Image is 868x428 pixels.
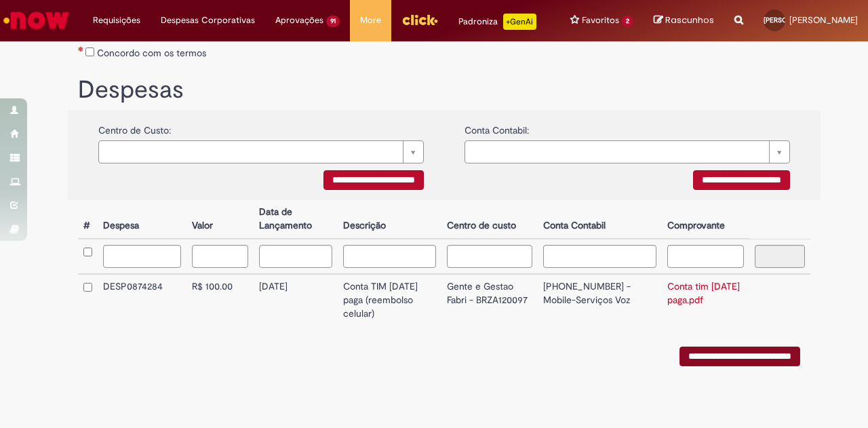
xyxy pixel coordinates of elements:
span: Aprovações [275,14,323,27]
td: DESP0874284 [98,274,186,326]
span: [PERSON_NAME] [789,14,858,26]
span: 91 [326,16,340,27]
th: Valor [186,200,254,239]
th: Data de Lançamento [254,200,338,239]
span: 2 [622,16,633,27]
th: Descrição [338,200,441,239]
label: Concordo com os termos [97,46,206,60]
span: Requisições [93,14,140,27]
td: [PHONE_NUMBER] - Mobile-Serviços Voz [538,274,663,326]
a: Limpar campo {0} [98,140,424,163]
th: # [78,200,98,239]
p: +GenAi [503,14,536,30]
a: Conta tim [DATE] paga.pdf [667,280,740,306]
span: Favoritos [582,14,619,27]
td: Conta tim [DATE] paga.pdf [662,274,749,326]
th: Despesa [98,200,186,239]
img: ServiceNow [1,7,71,34]
span: Rascunhos [665,14,714,26]
a: Rascunhos [654,14,714,27]
a: Limpar campo {0} [465,140,790,163]
td: Gente e Gestao Fabri - BRZA120097 [441,274,538,326]
td: [DATE] [254,274,338,326]
td: Conta TIM [DATE] paga (reembolso celular) [338,274,441,326]
th: Conta Contabil [538,200,663,239]
img: click_logo_yellow_360x200.png [401,9,438,30]
label: Conta Contabil: [465,117,529,137]
span: More [360,14,381,27]
span: Despesas Corporativas [161,14,255,27]
div: Padroniza [458,14,536,30]
label: Centro de Custo: [98,117,171,137]
th: Centro de custo [441,200,538,239]
th: Comprovante [662,200,749,239]
span: [PERSON_NAME] [764,16,816,24]
td: R$ 100.00 [186,274,254,326]
h1: Despesas [78,77,810,104]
